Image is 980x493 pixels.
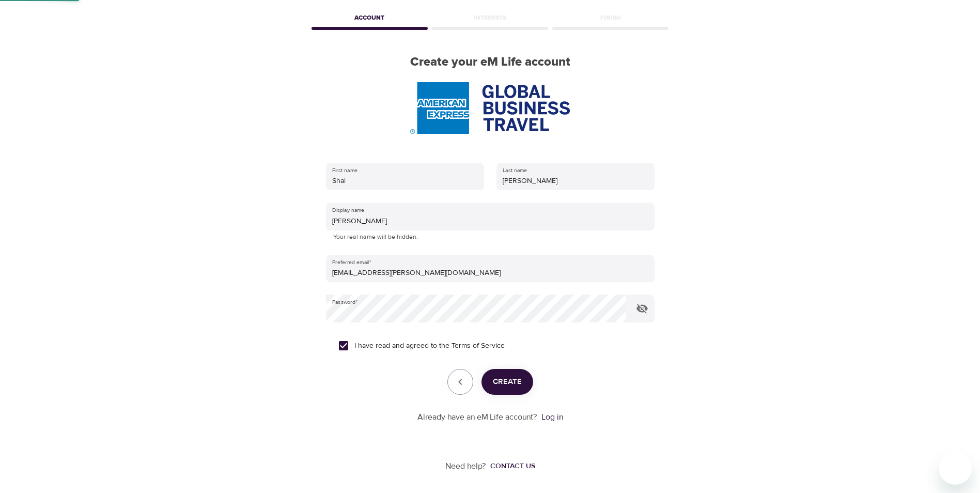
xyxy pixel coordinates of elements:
[486,461,535,471] a: Contact us
[493,375,522,389] span: Create
[541,412,563,422] a: Log in
[417,411,537,423] p: Already have an eM Life account?
[354,341,505,351] span: I have read and agreed to the
[410,82,569,134] img: AmEx%20GBT%20logo.png
[481,369,533,395] button: Create
[333,232,647,242] p: Your real name will be hidden.
[939,452,972,485] iframe: Button to launch messaging window
[445,460,486,472] p: Need help?
[309,55,671,70] h2: Create your eM Life account
[452,341,505,351] a: Terms of Service
[490,461,535,471] div: Contact us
